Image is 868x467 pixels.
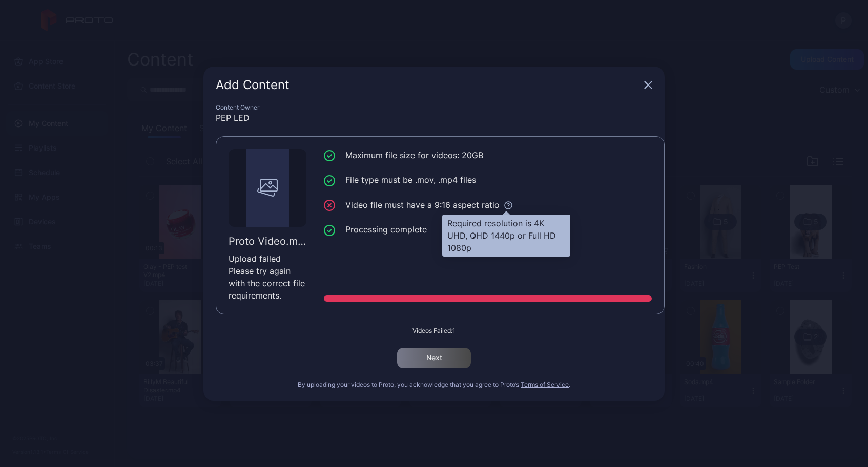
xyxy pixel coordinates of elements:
[216,327,652,335] div: Videos Failed: 1
[229,252,306,265] div: Upload failed
[216,112,652,124] div: PEP LED
[324,149,652,162] li: Maximum file size for videos: 20GB
[216,103,652,112] div: Content Owner
[229,235,306,247] div: Proto Video.mp4
[442,215,570,257] div: Required resolution is 4K UHD, QHD 1440p or Full HD 1080p
[216,380,652,389] div: By uploading your videos to Proto, you acknowledge that you agree to Proto’s .
[521,380,569,389] button: Terms of Service
[324,174,652,186] li: File type must be .mov, .mp4 files
[324,199,652,211] li: Video file must have a 9:16 aspect ratio
[397,348,471,368] button: Next
[426,354,442,362] div: Next
[216,79,640,91] div: Add Content
[229,265,306,302] div: Please try again with the correct file requirements.
[324,223,652,236] li: Processing complete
